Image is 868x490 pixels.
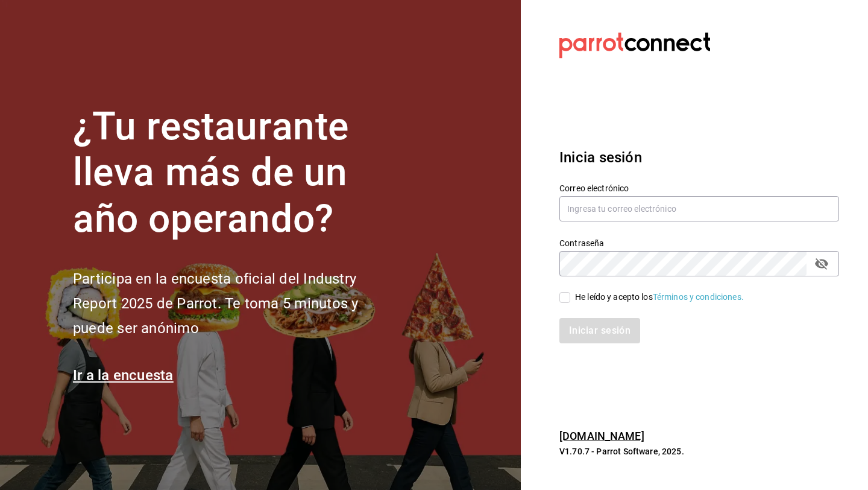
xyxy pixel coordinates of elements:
[559,196,839,221] input: Ingresa tu correo electrónico
[653,292,744,302] a: Términos y condiciones.
[559,445,839,457] p: V1.70.7 - Parrot Software, 2025.
[559,430,644,442] a: [DOMAIN_NAME]
[559,147,839,168] h3: Inicia sesión
[559,238,839,247] label: Contraseña
[73,104,398,243] h1: ¿Tu restaurante lleva más de un año operando?
[575,291,744,304] div: He leído y acepto los
[811,253,832,274] button: passwordField
[559,183,839,192] label: Correo electrónico
[73,267,398,340] h2: Participa en la encuesta oficial del Industry Report 2025 de Parrot. Te toma 5 minutos y puede se...
[73,367,174,384] a: Ir a la encuesta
